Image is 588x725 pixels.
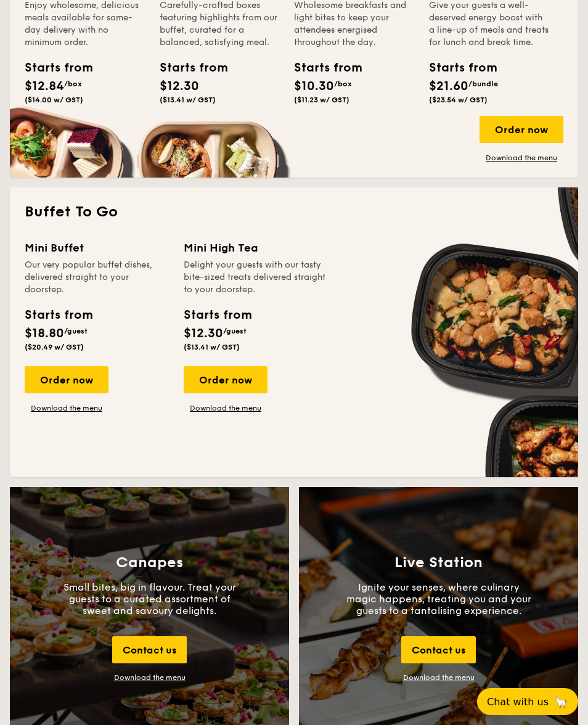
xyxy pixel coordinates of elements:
div: Mini High Tea [184,239,328,256]
div: Starts from [429,59,484,77]
div: Starts from [160,59,214,77]
div: Order now [480,116,563,143]
a: Download the menu [480,153,563,163]
span: ($23.54 w/ GST) [429,96,488,104]
span: /box [334,80,352,88]
div: Starts from [294,59,349,77]
h3: Canapes [116,554,183,571]
span: /box [64,80,82,88]
div: Starts from [25,59,80,77]
span: $21.60 [429,79,468,94]
span: ($13.41 w/ GST) [160,96,216,104]
div: Starts from [25,306,92,324]
div: Starts from [184,306,251,324]
span: $12.30 [160,79,199,94]
span: ($13.41 w/ GST) [184,343,240,351]
button: Chat with us🦙 [477,688,578,715]
div: Mini Buffet [25,239,169,256]
a: Download the menu [25,403,108,413]
div: Order now [184,366,267,393]
div: Contact us [112,636,187,663]
span: /guest [223,327,247,335]
div: Order now [25,366,108,393]
span: 🦙 [553,695,568,709]
h2: Buffet To Go [25,202,563,222]
p: Ignite your senses, where culinary magic happens, treating you and your guests to a tantalising e... [346,581,531,616]
h3: Live Station [394,554,483,571]
span: ($14.00 w/ GST) [25,96,83,104]
span: ($20.49 w/ GST) [25,343,84,351]
div: Our very popular buffet dishes, delivered straight to your doorstep. [25,259,169,296]
span: $10.30 [294,79,334,94]
a: Download the menu [403,673,475,682]
span: $12.84 [25,79,64,94]
a: Download the menu [184,403,267,413]
span: $18.80 [25,326,64,341]
span: $12.30 [184,326,223,341]
p: Small bites, big in flavour. Treat your guests to a curated assortment of sweet and savoury delig... [57,581,242,616]
div: Contact us [401,636,476,663]
span: Chat with us [487,696,549,708]
span: /bundle [468,80,498,88]
span: ($11.23 w/ GST) [294,96,349,104]
span: /guest [64,327,88,335]
div: Delight your guests with our tasty bite-sized treats delivered straight to your doorstep. [184,259,328,296]
div: Download the menu [114,673,186,682]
